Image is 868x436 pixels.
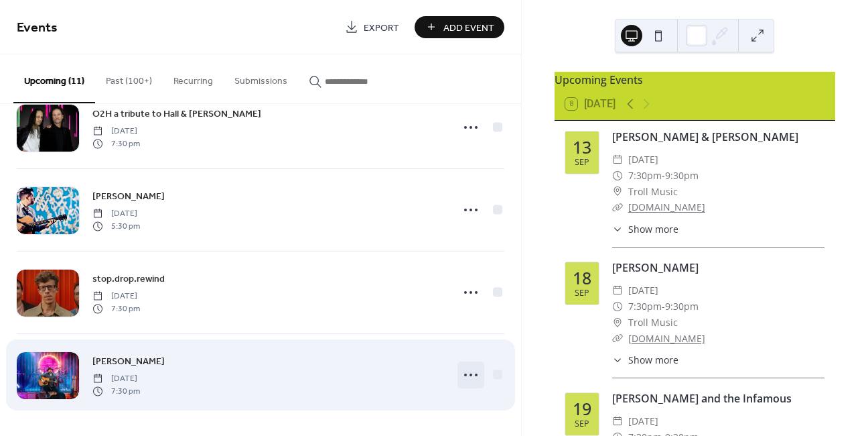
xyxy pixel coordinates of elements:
button: Recurring [163,54,224,102]
span: 7:30pm [628,298,662,315]
div: ​ [612,298,623,315]
a: [PERSON_NAME] and the Infamous [612,391,792,406]
div: 18 [573,270,591,286]
a: [PERSON_NAME] [612,260,699,275]
span: [DATE] [628,152,658,168]
div: Sep [575,420,589,429]
span: [PERSON_NAME] [92,190,165,204]
a: [DOMAIN_NAME] [628,332,705,345]
a: [PERSON_NAME] [92,353,165,369]
span: Troll Music [628,184,678,200]
span: 7:30pm [628,168,662,184]
span: stop.drop.rewind [92,272,165,286]
a: [DOMAIN_NAME] [628,201,705,213]
button: Upcoming (11) [13,54,95,103]
div: ​ [612,222,623,236]
span: 9:30pm [665,168,699,184]
button: Submissions [224,54,298,102]
a: [PERSON_NAME] [92,188,165,204]
span: 5:30 pm [92,220,140,232]
span: [DATE] [92,373,140,385]
span: [DATE] [92,290,140,303]
span: Add Event [443,21,494,35]
span: - [662,168,665,184]
span: [DATE] [628,282,658,298]
button: ​Show more [612,353,678,367]
div: Upcoming Events [555,72,835,88]
div: ​ [612,331,623,347]
div: 13 [573,139,591,156]
span: [PERSON_NAME] [92,355,165,369]
button: ​Show more [612,222,678,236]
a: stop.drop.rewind [92,271,165,286]
div: ​ [612,199,623,215]
span: 7:30 pm [92,303,140,315]
a: O2H a tribute to Hall & [PERSON_NAME] [92,106,261,121]
span: [DATE] [92,208,140,220]
span: - [662,298,665,315]
span: O2H a tribute to Hall & [PERSON_NAME] [92,107,261,121]
div: ​ [612,168,623,184]
span: [DATE] [92,125,140,138]
button: Add Event [415,16,504,38]
a: [PERSON_NAME] & [PERSON_NAME] [612,129,798,144]
div: ​ [612,282,623,298]
div: ​ [612,353,623,367]
span: Export [364,21,399,35]
span: [DATE] [628,413,658,429]
span: Events [17,15,58,41]
div: ​ [612,413,623,429]
div: ​ [612,315,623,331]
span: Troll Music [628,315,678,331]
button: Past (100+) [95,54,163,102]
span: Show more [628,353,678,367]
div: Sep [575,158,589,167]
span: 7:30 pm [92,138,140,150]
div: ​ [612,184,623,200]
div: 19 [573,400,591,417]
span: 7:30 pm [92,385,140,397]
a: Export [335,16,409,38]
span: Show more [628,222,678,236]
div: ​ [612,152,623,168]
div: Sep [575,289,589,298]
span: 9:30pm [665,298,699,315]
